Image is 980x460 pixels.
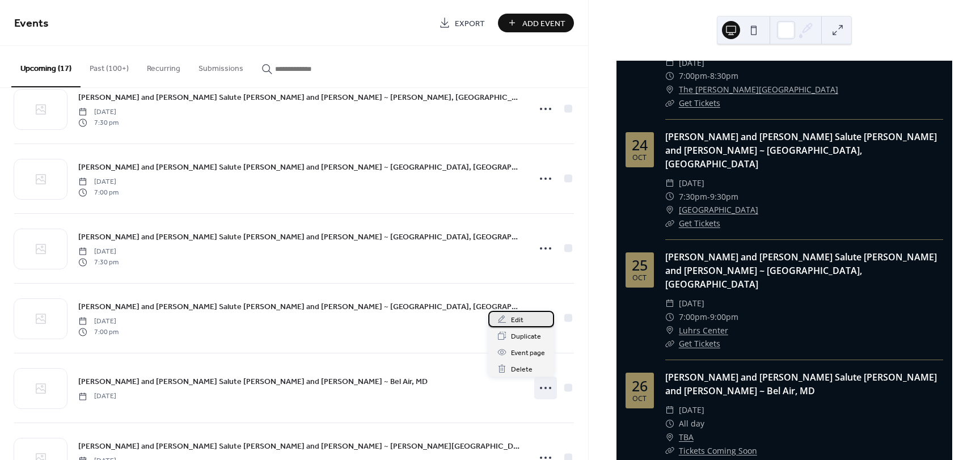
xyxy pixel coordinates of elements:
[511,331,541,343] span: Duplicate
[78,440,522,453] a: [PERSON_NAME] and [PERSON_NAME] Salute [PERSON_NAME] and [PERSON_NAME] ~ [PERSON_NAME][GEOGRAPHIC...
[78,257,119,267] span: 7:30 pm
[511,364,533,375] span: Delete
[78,327,119,337] span: 7:00 pm
[679,69,707,83] span: 7:00pm
[78,231,522,243] span: [PERSON_NAME] and [PERSON_NAME] Salute [PERSON_NAME] and [PERSON_NAME] ~ [GEOGRAPHIC_DATA], [GEOG...
[665,297,674,310] div: ​
[78,92,522,104] span: [PERSON_NAME] and [PERSON_NAME] Salute [PERSON_NAME] and [PERSON_NAME] ~ [PERSON_NAME], [GEOGRAPH...
[679,190,707,204] span: 7:30pm
[78,91,522,104] a: [PERSON_NAME] and [PERSON_NAME] Salute [PERSON_NAME] and [PERSON_NAME] ~ [PERSON_NAME], [GEOGRAPH...
[78,376,428,388] span: [PERSON_NAME] and [PERSON_NAME] Salute [PERSON_NAME] and [PERSON_NAME] ~ Bel Air, MD
[430,14,493,32] a: Export
[679,83,838,96] a: The [PERSON_NAME][GEOGRAPHIC_DATA]
[632,275,647,282] div: Oct
[665,217,674,230] div: ​
[78,230,522,243] a: [PERSON_NAME] and [PERSON_NAME] Salute [PERSON_NAME] and [PERSON_NAME] ~ [GEOGRAPHIC_DATA], [GEOG...
[665,403,674,417] div: ​
[665,96,674,110] div: ​
[632,395,647,403] div: Oct
[679,218,720,229] a: Get Tickets
[78,187,119,197] span: 7:00 pm
[665,203,674,217] div: ​
[665,83,674,96] div: ​
[81,46,138,86] button: Past (100+)
[665,69,674,83] div: ​
[632,379,648,393] div: 26
[679,324,728,337] a: Luhrs Center
[511,347,545,359] span: Event page
[138,46,189,86] button: Recurring
[665,56,674,70] div: ​
[679,56,704,70] span: [DATE]
[707,69,710,83] span: -
[189,46,252,86] button: Submissions
[78,117,119,128] span: 7:30 pm
[679,403,704,417] span: [DATE]
[679,98,720,108] a: Get Tickets
[679,338,720,349] a: Get Tickets
[665,431,674,444] div: ​
[78,300,522,313] a: [PERSON_NAME] and [PERSON_NAME] Salute [PERSON_NAME] and [PERSON_NAME] ~ [GEOGRAPHIC_DATA], [GEOG...
[78,301,522,313] span: [PERSON_NAME] and [PERSON_NAME] Salute [PERSON_NAME] and [PERSON_NAME] ~ [GEOGRAPHIC_DATA], [GEOG...
[78,162,522,174] span: [PERSON_NAME] and [PERSON_NAME] Salute [PERSON_NAME] and [PERSON_NAME] ~ [GEOGRAPHIC_DATA], [GEOG...
[679,417,704,431] span: All day
[665,130,937,170] a: [PERSON_NAME] and [PERSON_NAME] Salute [PERSON_NAME] and [PERSON_NAME] ~ [GEOGRAPHIC_DATA], [GEOG...
[665,190,674,204] div: ​
[11,46,81,87] button: Upcoming (17)
[78,247,119,257] span: [DATE]
[679,203,758,217] a: [GEOGRAPHIC_DATA]
[78,441,522,453] span: [PERSON_NAME] and [PERSON_NAME] Salute [PERSON_NAME] and [PERSON_NAME] ~ [PERSON_NAME][GEOGRAPHIC...
[632,138,648,152] div: 24
[665,337,674,351] div: ​
[679,176,704,190] span: [DATE]
[710,310,738,324] span: 9:00pm
[679,310,707,324] span: 7:00pm
[511,314,523,326] span: Edit
[710,69,738,83] span: 8:30pm
[707,310,710,324] span: -
[455,18,485,29] span: Export
[665,324,674,337] div: ​
[679,297,704,310] span: [DATE]
[14,12,49,35] span: Events
[78,375,428,388] a: [PERSON_NAME] and [PERSON_NAME] Salute [PERSON_NAME] and [PERSON_NAME] ~ Bel Air, MD
[665,371,937,397] a: [PERSON_NAME] and [PERSON_NAME] Salute [PERSON_NAME] and [PERSON_NAME] ~ Bel Air, MD
[665,310,674,324] div: ​
[665,176,674,190] div: ​
[665,417,674,431] div: ​
[665,251,937,290] a: [PERSON_NAME] and [PERSON_NAME] Salute [PERSON_NAME] and [PERSON_NAME] ~ [GEOGRAPHIC_DATA], [GEOG...
[665,444,674,458] div: ​
[78,107,119,117] span: [DATE]
[632,154,647,162] div: Oct
[679,431,694,444] a: TBA
[679,445,757,456] a: Tickets Coming Soon
[78,316,119,327] span: [DATE]
[710,190,738,204] span: 9:30pm
[707,190,710,204] span: -
[498,14,574,32] button: Add Event
[522,18,565,29] span: Add Event
[78,177,119,187] span: [DATE]
[78,161,522,174] a: [PERSON_NAME] and [PERSON_NAME] Salute [PERSON_NAME] and [PERSON_NAME] ~ [GEOGRAPHIC_DATA], [GEOG...
[78,391,116,402] span: [DATE]
[632,258,648,272] div: 25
